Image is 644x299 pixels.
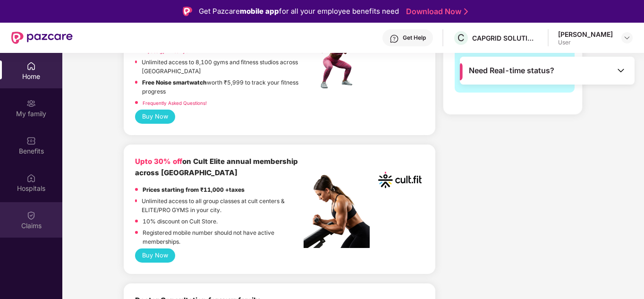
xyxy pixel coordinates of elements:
[558,30,613,39] div: [PERSON_NAME]
[26,173,36,183] img: svg+xml;base64,PHN2ZyBpZD0iSG9zcGl0YWxzIiB4bWxucz0iaHR0cDovL3d3dy53My5vcmcvMjAwMC9zdmciIHdpZHRoPS...
[406,7,465,17] a: Download Now
[304,25,370,91] img: fpp.png
[26,211,36,220] img: svg+xml;base64,PHN2ZyBpZD0iQ2xhaW0iIHhtbG5zPSJodHRwOi8vd3d3LnczLm9yZy8yMDAwL3N2ZyIgd2lkdGg9IjIwIi...
[135,110,175,124] button: Buy Now
[143,48,191,54] a: Fitpass gym near you
[199,6,399,17] div: Get Pazcare for all your employee benefits need
[143,228,304,246] p: Registered mobile number should not have active memberships.
[11,32,73,44] img: New Pazcare Logo
[403,34,426,42] div: Get Help
[558,39,613,46] div: User
[240,7,279,16] strong: mobile app
[142,79,207,86] strong: Free Noise smartwatch
[390,34,399,43] img: svg+xml;base64,PHN2ZyBpZD0iSGVscC0zMngzMiIgeG1sbnM9Imh0dHA6Ly93d3cudzMub3JnLzIwMDAvc3ZnIiB3aWR0aD...
[623,34,631,42] img: svg+xml;base64,PHN2ZyBpZD0iRHJvcGRvd24tMzJ4MzIiIHhtbG5zPSJodHRwOi8vd3d3LnczLm9yZy8yMDAwL3N2ZyIgd2...
[304,175,370,248] img: pc2.png
[464,7,468,17] img: Stroke
[469,66,554,76] span: Need Real-time status?
[142,58,304,76] p: Unlimited access to 8,100 gyms and fitness studios across [GEOGRAPHIC_DATA]
[183,7,192,16] img: Logo
[26,136,36,145] img: svg+xml;base64,PHN2ZyBpZD0iQmVuZWZpdHMiIHhtbG5zPSJodHRwOi8vd3d3LnczLm9yZy8yMDAwL3N2ZyIgd2lkdGg9Ij...
[135,157,298,177] b: on Cult Elite annual membership across [GEOGRAPHIC_DATA]
[26,99,36,108] img: svg+xml;base64,PHN2ZyB3aWR0aD0iMjAiIGhlaWdodD0iMjAiIHZpZXdCb3g9IjAgMCAyMCAyMCIgZmlsbD0ibm9uZSIgeG...
[143,100,207,106] a: Frequently Asked Questions!
[376,156,424,204] img: cult.png
[143,217,218,226] p: 10% discount on Cult Store.
[472,34,538,43] div: CAPGRID SOLUTIONS PRIVATE LIMITED
[143,186,245,193] strong: Prices starting from ₹11,000 +taxes
[26,61,36,71] img: svg+xml;base64,PHN2ZyBpZD0iSG9tZSIgeG1sbnM9Imh0dHA6Ly93d3cudzMub3JnLzIwMDAvc3ZnIiB3aWR0aD0iMjAiIG...
[135,157,182,166] b: Upto 30% off
[142,78,304,96] p: worth ₹5,999 to track your fitness progress
[458,32,465,43] span: C
[135,248,175,263] button: Buy Now
[616,66,626,75] img: Toggle Icon
[142,196,304,214] p: Unlimited access to all group classes at cult centers & ELITE/PRO GYMS in your city.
